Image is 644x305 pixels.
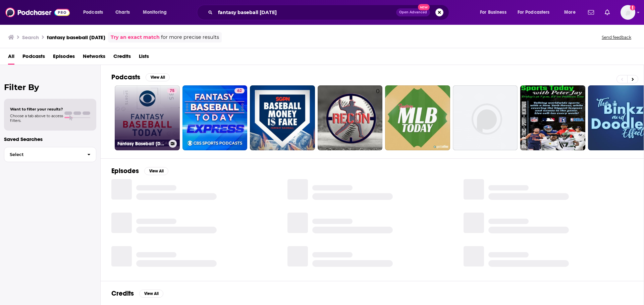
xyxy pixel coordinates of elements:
[22,34,39,41] h3: Search
[8,51,14,65] a: All
[83,8,103,17] span: Podcasts
[139,51,149,65] a: Lists
[117,141,166,147] h3: Fantasy Baseball [DATE]
[111,167,139,175] h2: Episodes
[215,7,396,18] input: Search podcasts, credits, & more...
[161,33,219,41] span: for more precise results
[630,5,635,10] svg: Add a profile image
[22,51,45,65] a: Podcasts
[621,5,635,20] img: User Profile
[115,85,180,150] a: 75Fantasy Baseball [DATE]
[559,7,584,18] button: open menu
[203,5,455,20] div: Search podcasts, credits, & more...
[47,34,105,41] h3: fantasy baseball [DATE]
[399,11,427,14] span: Open Advanced
[182,85,248,150] a: 62
[600,34,633,40] button: Send feedback
[111,73,140,81] h2: Podcasts
[53,51,75,65] a: Episodes
[111,7,134,18] a: Charts
[564,8,576,17] span: More
[513,7,559,18] button: open menu
[4,136,96,142] p: Saved Searches
[138,7,175,18] button: open menu
[396,8,430,16] button: Open AdvancedNew
[10,107,63,111] span: Want to filter your results?
[602,7,612,18] a: Show notifications dropdown
[518,8,550,17] span: For Podcasters
[111,33,160,41] a: Try an exact match
[111,289,134,298] h2: Credits
[376,88,380,148] div: 0
[111,167,168,175] a: EpisodesView All
[111,289,163,298] a: CreditsView All
[4,82,96,92] h2: Filter By
[4,152,82,157] span: Select
[237,88,242,94] span: 62
[83,51,105,65] a: Networks
[115,8,130,17] span: Charts
[585,7,597,18] a: Show notifications dropdown
[167,88,177,93] a: 75
[144,167,168,175] button: View All
[10,113,63,123] span: Choose a tab above to access filters.
[480,8,506,17] span: For Business
[4,147,96,162] button: Select
[621,5,635,20] span: Logged in as haleysmith21
[621,5,635,20] button: Show profile menu
[5,6,70,19] img: Podchaser - Follow, Share and Rate Podcasts
[111,73,170,81] a: PodcastsView All
[170,88,174,94] span: 75
[318,85,383,150] a: 0
[418,4,430,10] span: New
[78,7,112,18] button: open menu
[139,290,163,298] button: View All
[113,51,131,65] a: Credits
[146,73,170,81] button: View All
[475,7,515,18] button: open menu
[143,8,167,17] span: Monitoring
[234,88,245,93] a: 62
